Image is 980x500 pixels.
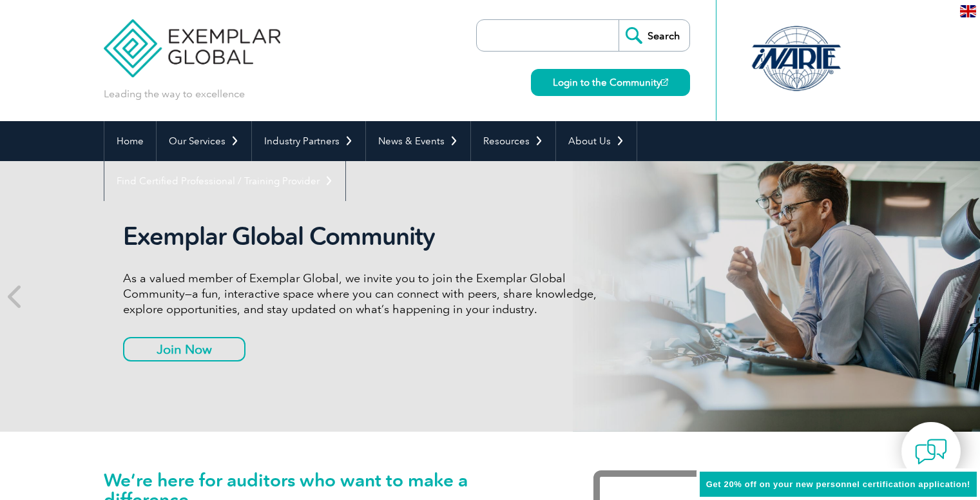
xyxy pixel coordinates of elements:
h2: Exemplar Global Community [123,222,606,251]
img: contact-chat.png [915,436,947,468]
a: Industry Partners [252,121,365,161]
a: Resources [471,121,555,161]
a: Find Certified Professional / Training Provider [104,161,345,201]
p: As a valued member of Exemplar Global, we invite you to join the Exemplar Global Community—a fun,... [123,271,606,317]
a: Home [104,121,156,161]
input: Search [619,20,689,51]
a: News & Events [366,121,470,161]
a: Our Services [157,121,251,161]
a: Join Now [123,337,245,361]
span: Get 20% off on your new personnel certification application! [706,479,970,489]
img: en [960,5,976,17]
a: Login to the Community [531,69,690,96]
img: open_square.png [661,79,668,86]
a: About Us [556,121,637,161]
p: Leading the way to excellence [104,87,245,101]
